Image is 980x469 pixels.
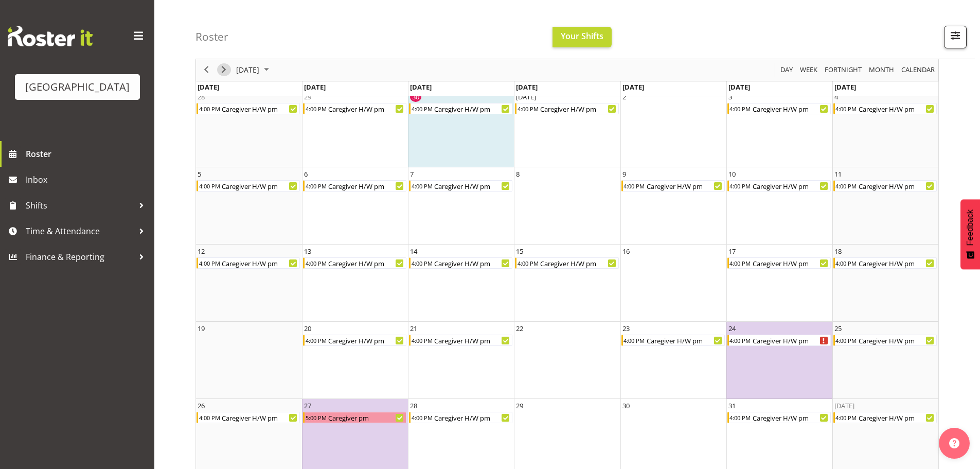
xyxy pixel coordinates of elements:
td: Thursday, October 23, 2025 [620,322,726,399]
div: 17 [728,246,736,256]
div: 4:00 PM [835,258,858,268]
div: 15 [516,246,523,256]
div: 31 [728,401,736,411]
div: Caregiver H/W pm [858,335,936,345]
td: Friday, October 24, 2025 [726,322,832,399]
div: 28 [410,401,417,411]
div: Caregiver H/W pm Begin From Friday, October 17, 2025 at 4:00:00 PM GMT+13:00 Ends At Friday, Octo... [727,257,831,269]
div: 4:00 PM [835,103,858,114]
div: Caregiver H/W pm [327,258,406,268]
td: Tuesday, October 21, 2025 [408,322,514,399]
div: 4:00 PM [305,258,327,268]
div: 4:00 PM [411,412,433,423]
div: Caregiver H/W pm [221,181,299,191]
span: Week [799,64,818,77]
div: 25 [834,323,842,334]
div: Caregiver H/W pm [327,335,406,345]
td: Thursday, October 9, 2025 [620,167,726,245]
span: calendar [900,64,936,77]
div: Caregiver H/W pm Begin From Friday, October 24, 2025 at 4:00:00 PM GMT+13:00 Ends At Friday, Octo... [727,335,831,346]
div: 23 [622,323,630,334]
td: Sunday, October 12, 2025 [196,245,302,322]
td: Tuesday, September 30, 2025 [408,90,514,167]
div: 12 [198,246,205,256]
div: Caregiver H/W pm Begin From Monday, October 20, 2025 at 4:00:00 PM GMT+13:00 Ends At Monday, Octo... [303,335,406,346]
div: Caregiver pm [327,412,406,423]
div: Caregiver H/W pm [646,335,724,345]
img: Rosterit website logo [8,26,93,46]
td: Friday, October 17, 2025 [726,245,832,322]
div: 4:00 PM [729,181,752,191]
div: Caregiver H/W pm Begin From Monday, October 6, 2025 at 4:00:00 PM GMT+13:00 Ends At Monday, Octob... [303,180,406,192]
span: [DATE] [304,82,326,92]
div: Caregiver H/W pm [327,181,406,191]
div: Caregiver H/W pm [433,258,512,268]
td: Monday, October 6, 2025 [302,167,408,245]
div: Caregiver H/W pm [858,412,936,423]
div: 4:00 PM [729,258,752,268]
div: 4:00 PM [729,412,752,423]
div: Caregiver H/W pm [858,103,936,114]
div: Caregiver H/W pm Begin From Monday, October 13, 2025 at 4:00:00 PM GMT+13:00 Ends At Monday, Octo... [303,257,406,269]
div: Caregiver H/W pm Begin From Monday, September 29, 2025 at 4:00:00 PM GMT+13:00 Ends At Monday, Se... [303,103,406,114]
div: 4:00 PM [835,181,858,191]
div: next period [215,59,233,81]
div: 11 [834,169,842,179]
div: 10 [728,169,736,179]
div: previous period [198,59,215,81]
div: Caregiver H/W pm Begin From Thursday, October 9, 2025 at 4:00:00 PM GMT+13:00 Ends At Thursday, O... [621,180,725,192]
button: Feedback - Show survey [960,199,980,269]
div: 21 [410,323,417,334]
td: Sunday, October 19, 2025 [196,322,302,399]
div: 30 [410,92,421,102]
div: Caregiver H/W pm [858,181,936,191]
button: Timeline Week [798,64,819,77]
div: 4:00 PM [411,103,433,114]
div: 4:00 PM [623,335,646,345]
button: Filter Shifts [944,26,967,48]
div: 5:00 PM [305,412,327,423]
td: Sunday, September 28, 2025 [196,90,302,167]
td: Monday, October 13, 2025 [302,245,408,322]
div: 18 [834,246,842,256]
div: 4:00 PM [729,335,752,345]
div: 8 [516,169,520,179]
div: Caregiver H/W pm Begin From Sunday, October 12, 2025 at 4:00:00 PM GMT+13:00 Ends At Sunday, Octo... [197,257,300,269]
div: 24 [728,323,736,334]
div: 4:00 PM [198,181,221,191]
td: Saturday, October 11, 2025 [832,167,938,245]
div: 6 [304,169,308,179]
span: [DATE] [410,82,432,92]
div: Caregiver H/W pm Begin From Saturday, November 1, 2025 at 4:00:00 PM GMT+13:00 Ends At Saturday, ... [833,412,937,423]
div: 4:00 PM [516,103,539,114]
div: 4:00 PM [835,412,858,423]
div: 4:00 PM [411,335,433,345]
td: Monday, September 29, 2025 [302,90,408,167]
div: Caregiver H/W pm Begin From Tuesday, October 14, 2025 at 4:00:00 PM GMT+13:00 Ends At Tuesday, Oc... [409,257,512,269]
td: Wednesday, October 15, 2025 [514,245,620,322]
div: 4:00 PM [198,258,221,268]
div: Caregiver H/W pm [752,103,830,114]
span: Month [868,64,895,77]
div: Caregiver H/W pm [327,103,406,114]
td: Saturday, October 18, 2025 [832,245,938,322]
button: Previous [200,64,213,77]
button: Fortnight [823,64,864,77]
span: Shifts [26,198,134,213]
td: Saturday, October 4, 2025 [832,90,938,167]
div: Caregiver H/W pm [858,258,936,268]
td: Thursday, October 2, 2025 [620,90,726,167]
span: [DATE] [235,64,260,77]
div: 7 [410,169,414,179]
td: Tuesday, October 7, 2025 [408,167,514,245]
div: Caregiver H/W pm [433,335,512,345]
div: Caregiver H/W pm Begin From Tuesday, October 7, 2025 at 4:00:00 PM GMT+13:00 Ends At Tuesday, Oct... [409,180,512,192]
div: Caregiver H/W pm [433,412,512,423]
div: [DATE] [834,401,854,411]
div: Caregiver H/W pm [433,181,512,191]
div: Caregiver pm Begin From Monday, October 27, 2025 at 5:00:00 PM GMT+13:00 Ends At Monday, October ... [303,412,406,423]
div: Caregiver H/W pm [752,258,830,268]
div: 19 [198,323,205,334]
td: Wednesday, October 8, 2025 [514,167,620,245]
span: Inbox [26,172,149,187]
